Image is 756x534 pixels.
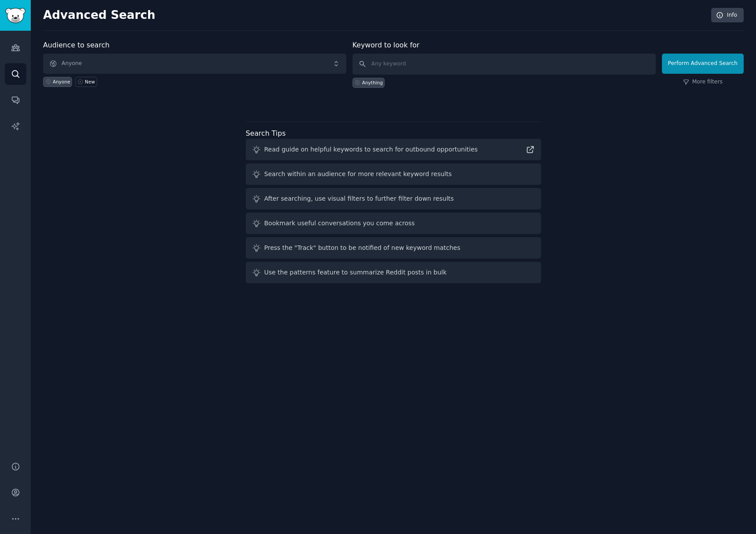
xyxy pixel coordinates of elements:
input: Any keyword [353,54,656,75]
h2: Advanced Search [43,8,706,22]
button: Perform Advanced Search [662,54,744,74]
div: Read guide on helpful keywords to search for outbound opportunities [264,145,478,154]
a: More filters [683,78,723,86]
label: Keyword to look for [353,41,420,49]
div: Press the "Track" button to be notified of new keyword matches [264,243,460,253]
div: Anyone [53,79,70,85]
label: Search Tips [246,129,286,137]
div: New [85,79,95,85]
div: Use the patterns feature to summarize Reddit posts in bulk [264,268,447,277]
a: New [75,77,97,87]
a: Info [711,8,744,23]
div: Search within an audience for more relevant keyword results [264,170,452,179]
div: After searching, use visual filters to further filter down results [264,194,454,203]
label: Audience to search [43,41,109,49]
img: GummySearch logo [5,8,25,23]
div: Anything [362,79,383,86]
button: Anyone [43,54,346,74]
div: Bookmark useful conversations you come across [264,219,415,228]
